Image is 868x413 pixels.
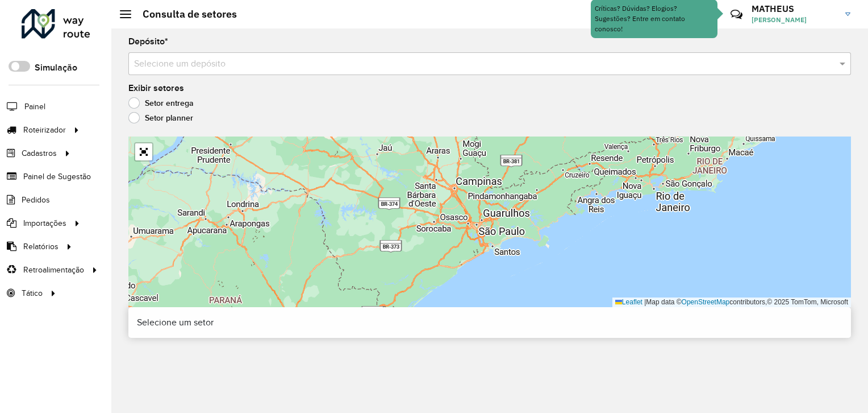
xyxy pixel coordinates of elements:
[128,35,168,48] label: Depósito
[644,298,646,306] span: |
[22,194,50,206] span: Pedidos
[135,143,152,160] a: Abrir mapa em tela cheia
[23,171,91,183] span: Painel de Sugestão
[615,298,642,306] a: Leaflet
[682,298,730,306] a: OpenStreetMap
[35,61,77,75] label: Simulação
[23,217,66,229] span: Importações
[22,287,43,299] span: Tático
[128,97,194,109] label: Setor entrega
[24,101,45,113] span: Painel
[23,124,66,136] span: Roteirizador
[612,298,851,307] div: Map data © contributors,© 2025 TomTom, Microsoft
[23,264,84,276] span: Retroalimentação
[752,15,837,25] span: [PERSON_NAME]
[22,147,57,159] span: Cadastros
[128,307,851,338] div: Selecione um setor
[131,8,237,20] h2: Consulta de setores
[724,2,749,27] a: Contato Rápido
[23,241,59,253] span: Relatórios
[128,81,184,95] label: Exibir setores
[752,3,837,14] h3: MATHEUS
[128,112,193,123] label: Setor planner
